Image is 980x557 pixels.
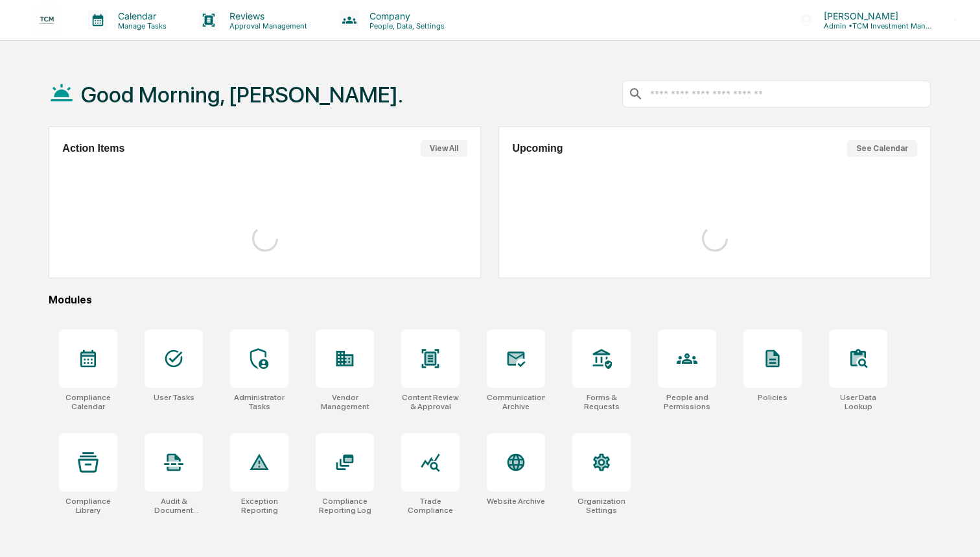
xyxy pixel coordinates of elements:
[572,497,631,515] div: Organization Settings
[316,393,374,411] div: Vendor Management
[219,21,314,30] p: Approval Management
[219,10,314,21] p: Reviews
[813,21,934,30] p: Admin • TCM Investment Management
[62,143,124,154] h2: Action Items
[230,393,288,411] div: Administrator Tasks
[59,393,117,411] div: Compliance Calendar
[658,393,716,411] div: People and Permissions
[59,497,117,515] div: Compliance Library
[487,393,545,411] div: Communications Archive
[81,82,403,108] h1: Good Morning, [PERSON_NAME].
[847,140,917,157] button: See Calendar
[108,21,173,30] p: Manage Tasks
[758,393,787,402] div: Policies
[572,393,631,411] div: Forms & Requests
[145,497,203,515] div: Audit & Document Logs
[359,10,451,21] p: Company
[154,393,194,402] div: User Tasks
[487,497,545,506] div: Website Archive
[230,497,288,515] div: Exception Reporting
[316,497,374,515] div: Compliance Reporting Log
[359,21,451,30] p: People, Data, Settings
[49,294,931,306] div: Modules
[108,10,173,21] p: Calendar
[421,140,467,157] button: View All
[401,393,460,411] div: Content Review & Approval
[31,5,62,36] img: logo
[813,10,934,21] p: [PERSON_NAME]
[401,497,460,515] div: Trade Compliance
[512,143,563,154] h2: Upcoming
[829,393,887,411] div: User Data Lookup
